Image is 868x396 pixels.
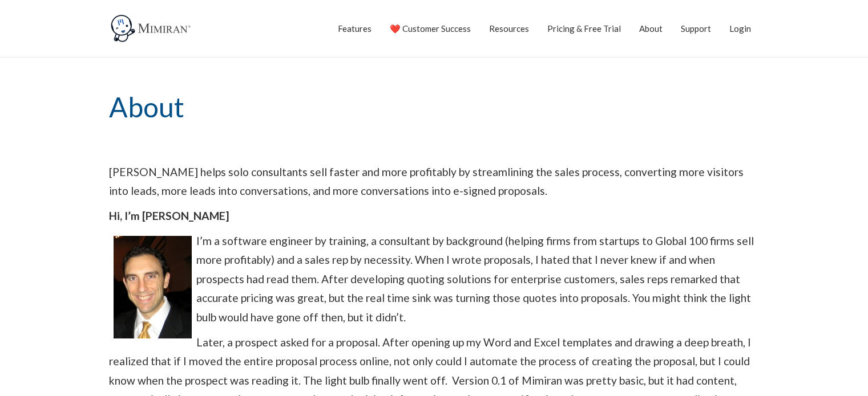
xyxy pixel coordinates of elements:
[639,14,663,43] a: About
[547,14,621,43] a: Pricing & Free Trial
[109,58,760,157] h1: About
[729,14,751,43] a: Login
[390,14,471,43] a: ❤️ Customer Success
[681,14,711,43] a: Support
[109,209,229,222] strong: Hi, I’m [PERSON_NAME]
[109,14,195,43] img: Mimiran CRM
[109,231,760,327] p: I’m a software engineer by training, a consultant by background (helping firms from startups to G...
[114,236,192,338] img: rs1
[338,14,372,43] a: Features
[489,14,529,43] a: Resources
[109,162,760,201] p: [PERSON_NAME] helps solo consultants sell faster and more profitably by streamlining the sales pr...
